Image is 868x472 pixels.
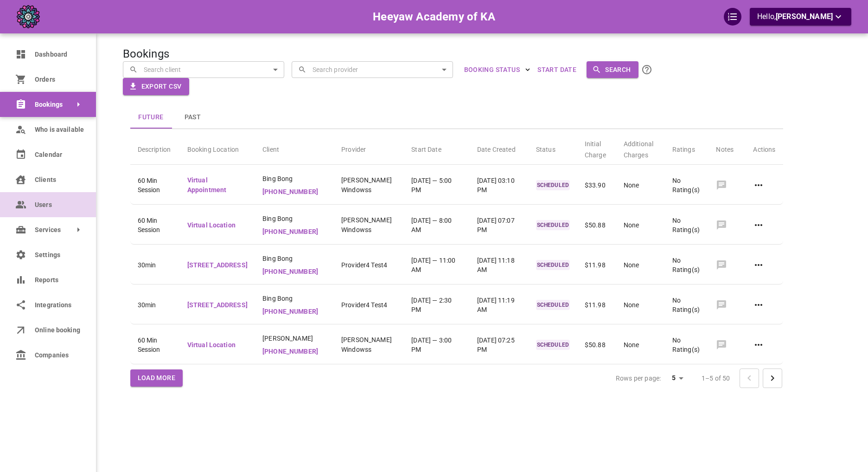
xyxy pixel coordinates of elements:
h6: Heeyaw Academy of KA [373,8,495,26]
td: None [616,207,665,245]
p: SCHEDULED [536,340,570,350]
span: 60 Min Session [138,336,172,354]
span: 60 Min Session [138,216,172,234]
button: Search [587,61,638,78]
p: [STREET_ADDRESS] [187,260,248,270]
p: [PERSON_NAME] Windowss [341,215,396,235]
img: company-logo [17,5,40,28]
button: Export CSV [123,78,189,95]
p: SCHEDULED [536,300,570,310]
input: Search provider [310,61,447,78]
span: $50.88 [585,341,606,349]
div: 5 [664,371,687,385]
th: Actions [746,131,783,165]
button: Hello,[PERSON_NAME] [750,8,851,26]
p: Virtual Appointment [187,175,248,195]
button: Start Date [534,61,580,78]
p: [PERSON_NAME] Windowss [341,335,396,355]
span: Bing Bong [262,174,326,183]
p: Hello, [757,11,844,23]
button: Past [172,106,214,129]
th: Start Date [404,131,470,165]
p: [PHONE_NUMBER] [262,227,326,237]
div: QuickStart Guide [724,8,741,26]
span: Bing Bong [262,254,326,263]
span: [PERSON_NAME] [776,12,833,21]
td: [DATE] — 8:00 AM [404,207,470,245]
p: [PERSON_NAME] Windowss [341,175,396,195]
td: [DATE] 07:07 PM [470,207,529,245]
p: [PHONE_NUMBER] [262,267,326,277]
button: Go to next page [763,369,782,388]
th: Additional Charges [616,131,665,165]
p: [PHONE_NUMBER] [262,307,326,317]
th: Ratings [665,131,709,165]
button: Open [269,63,282,76]
input: Search client [141,61,278,78]
td: No Rating(s) [665,167,709,205]
button: Future [130,106,172,129]
span: [PERSON_NAME] [262,334,326,343]
p: [STREET_ADDRESS] [187,300,248,310]
th: Description [130,131,180,165]
button: Click the Search button to submit your search. All name/email searches are CASE SENSITIVE. To sea... [638,61,655,78]
span: 30min [138,300,172,310]
td: No Rating(s) [665,246,709,284]
span: Who is available [35,125,82,135]
span: Calendar [35,150,82,160]
td: [DATE] 11:19 AM [470,286,529,324]
p: Virtual Location [187,340,248,350]
td: [DATE] — 2:30 PM [404,286,470,324]
td: [DATE] 11:18 AM [470,246,529,284]
td: None [616,326,665,364]
td: [DATE] 03:10 PM [470,167,529,205]
td: No Rating(s) [665,326,709,364]
span: 30min [138,260,172,270]
th: Initial Charge [577,131,616,165]
td: [DATE] — 5:00 PM [404,167,470,205]
td: None [616,246,665,284]
span: Companies [35,350,82,360]
p: SCHEDULED [536,220,570,230]
span: Orders [35,75,82,84]
p: Provider4 Test4 [341,300,396,310]
p: Provider4 Test4 [341,260,396,270]
td: [DATE] 07:25 PM [470,326,529,364]
p: [PHONE_NUMBER] [262,187,326,197]
span: Settings [35,250,82,260]
span: $11.98 [585,301,606,309]
span: Dashboard [35,50,82,59]
span: $11.98 [585,261,606,269]
span: $33.90 [585,181,606,189]
span: Bing Bong [262,214,326,223]
span: Bing Bong [262,294,326,303]
p: [PHONE_NUMBER] [262,347,326,356]
span: 60 Min Session [138,176,172,194]
button: Open [438,63,451,76]
th: Status [529,131,577,165]
button: Load More [130,369,183,387]
th: Provider [334,131,404,165]
td: No Rating(s) [665,286,709,324]
p: Virtual Location [187,220,248,230]
span: Reports [35,275,82,285]
span: Online booking [35,325,82,335]
th: Date Created [470,131,529,165]
p: 1–5 of 50 [702,374,730,383]
th: Client [255,131,334,165]
button: BOOKING STATUS [460,61,534,78]
p: SCHEDULED [536,180,570,190]
span: Users [35,200,82,210]
th: Booking Location [180,131,255,165]
td: [DATE] — 11:00 AM [404,246,470,284]
span: $50.88 [585,221,606,229]
td: None [616,286,665,324]
span: Integrations [35,300,82,310]
td: [DATE] — 3:00 PM [404,326,470,364]
th: Notes [708,131,746,165]
span: Clients [35,175,82,185]
td: No Rating(s) [665,207,709,245]
p: Rows per page: [616,374,661,383]
td: None [616,167,665,205]
p: SCHEDULED [536,260,570,270]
